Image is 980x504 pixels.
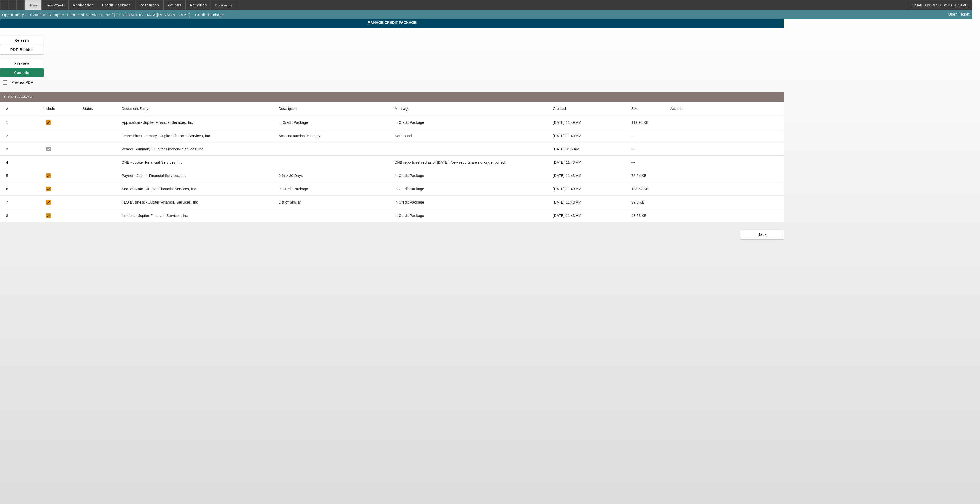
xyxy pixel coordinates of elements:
[118,169,274,182] mat-cell: Paynet - Jupiter Financial Services, Inc
[627,129,666,142] mat-cell: ---
[186,0,211,10] button: Activities
[118,102,274,116] mat-header-cell: Document/Entity
[190,3,207,7] span: Activities
[627,102,666,116] mat-header-cell: Size
[549,182,627,196] mat-cell: [DATE] 11:49 AM
[10,80,33,85] label: Preview PDF
[274,142,392,156] mat-cell: null
[194,10,225,19] button: Credit Package
[549,209,627,222] mat-cell: [DATE] 11:43 AM
[274,196,392,209] mat-cell: List of Similar
[164,0,185,10] button: Actions
[392,129,549,142] mat-cell: Not Found
[274,182,392,196] mat-cell: In Credit Package
[392,142,549,156] mat-cell: null
[118,129,274,142] mat-cell: Lease Plus Summary - Jupiter Financial Services, Inc
[392,196,549,209] mat-cell: In Credit Package
[139,3,159,7] span: Resources
[118,142,274,156] mat-cell: Vendor Summary - Jupiter Financial Services, Inc
[392,116,549,129] mat-cell: In Credit Package
[98,0,135,10] button: Credit Package
[118,196,274,209] mat-cell: TLO Business - Jupiter Financial Services, Inc
[14,38,29,42] span: Refresh
[39,102,78,116] mat-header-cell: Include
[549,196,627,209] mat-cell: [DATE] 11:43 AM
[274,102,392,116] mat-header-cell: Description
[102,3,131,7] span: Credit Package
[78,102,118,116] mat-header-cell: Status
[627,209,666,222] mat-cell: 48.63 KB
[14,71,29,75] span: Compile
[4,20,780,25] span: Manage Credit Package
[2,13,191,17] span: Opportunity / 102500009 / Jupiter Financial Services, Inc / [GEOGRAPHIC_DATA][PERSON_NAME]
[118,182,274,196] mat-cell: Sec. of State - Jupiter Financial Services, Inc
[392,169,549,182] mat-cell: In Credit Package
[549,102,627,116] mat-header-cell: Created
[118,209,274,222] mat-cell: Incident - Jupiter Financial Services, Inc
[135,0,163,10] button: Resources
[758,232,767,237] span: Back
[195,13,224,17] span: Credit Package
[549,142,627,156] mat-cell: [DATE] 8:16 AM
[10,48,33,52] span: PDF Builder
[274,129,392,142] mat-cell: Account number is empty
[627,169,666,182] mat-cell: 72.24 KB
[392,209,549,222] mat-cell: In Credit Package
[274,169,392,182] mat-cell: 0 % > 30 Days
[118,116,274,129] mat-cell: Application - Jupiter Financial Services, Inc
[549,156,627,169] mat-cell: [DATE] 11:43 AM
[740,230,784,239] button: Back
[549,169,627,182] mat-cell: [DATE] 11:43 AM
[73,3,94,7] span: Application
[69,0,98,10] button: Application
[549,129,627,142] mat-cell: [DATE] 11:43 AM
[627,116,666,129] mat-cell: 119.94 KB
[392,156,549,169] mat-cell: DNB reports retired as of June 26, 2025. New reports are no longer pulled.
[666,102,784,116] mat-header-cell: Actions
[392,182,549,196] mat-cell: In Credit Package
[627,142,666,156] mat-cell: ---
[627,196,666,209] mat-cell: 39.5 KB
[549,116,627,129] mat-cell: [DATE] 11:49 AM
[167,3,182,7] span: Actions
[274,116,392,129] mat-cell: In Credit Package
[627,156,666,169] mat-cell: ---
[627,182,666,196] mat-cell: 183.52 KB
[392,102,549,116] mat-header-cell: Message
[946,10,972,19] a: Open Ticket
[118,156,274,169] mat-cell: DNB - Jupiter Financial Services, Inc
[14,61,29,65] span: Preview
